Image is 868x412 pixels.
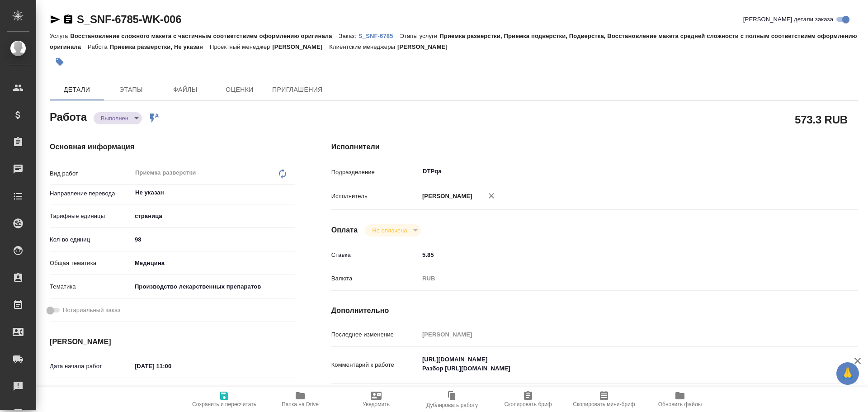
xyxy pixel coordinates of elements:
textarea: [URL][DOMAIN_NAME] Разбор [URL][DOMAIN_NAME] [419,352,814,376]
button: Скопировать бриф [490,387,566,412]
a: S_SNF-6785-WK-006 [77,13,181,25]
p: Комментарий к работе [331,360,419,369]
p: Приемка разверстки, Приемка подверстки, Подверстка, Восстановление макета средней сложности с пол... [50,33,857,50]
span: Детали [55,84,99,95]
button: Не оплачена [369,227,410,234]
button: Добавить тэг [50,52,70,72]
h4: Дополнительно [331,305,858,316]
span: Дублировать работу [426,402,478,408]
button: Скопировать ссылку [63,14,74,25]
p: [PERSON_NAME] [419,192,472,201]
p: Приемка разверстки, Не указан [110,43,210,50]
h4: Исполнители [331,142,858,152]
p: Направление перевода [50,189,132,198]
div: Производство лекарственных препаратов [132,279,295,294]
button: Open [809,170,811,172]
input: ✎ Введи что-нибудь [132,233,295,246]
h2: Работа [50,108,87,124]
input: Пустое поле [132,385,211,398]
span: Нотариальный заказ [63,306,120,315]
span: Этапы [109,84,153,95]
p: Вид работ [50,169,132,178]
p: Клиентские менеджеры [329,43,397,50]
p: Этапы услуги [400,33,440,39]
p: Тематика [50,282,132,291]
button: Сохранить и пересчитать [186,387,262,412]
span: Скопировать бриф [504,401,552,407]
h2: 573.3 RUB [795,112,848,127]
div: Выполнен [365,224,420,237]
p: Кол-во единиц [50,235,132,244]
span: Уведомить [363,401,390,407]
button: Обновить файлы [642,387,718,412]
button: Open [290,192,292,194]
input: Пустое поле [419,328,814,341]
button: Выполнен [98,114,131,122]
div: страница [132,208,295,224]
p: Восстановление сложного макета с частичным соответствием оформлению оригинала [70,33,339,39]
span: Папка на Drive [282,401,319,407]
p: Работа [88,43,110,50]
p: Общая тематика [50,259,132,268]
span: 🙏 [840,364,855,383]
h4: [PERSON_NAME] [50,336,295,347]
p: Подразделение [331,168,419,177]
h4: Основная информация [50,142,295,152]
p: Заказ: [339,33,359,39]
input: ✎ Введи что-нибудь [132,360,211,373]
p: Последнее изменение [331,330,419,339]
h4: Оплата [331,225,358,236]
div: RUB [419,271,814,286]
p: Исполнитель [331,192,419,201]
span: Приглашения [272,84,323,95]
p: S_SNF-6785 [359,33,400,39]
div: Выполнен [94,112,142,124]
button: Дублировать работу [414,387,490,412]
input: ✎ Введи что-нибудь [419,248,814,261]
span: Скопировать мини-бриф [573,401,635,407]
p: [PERSON_NAME] [272,43,329,50]
button: Папка на Drive [262,387,338,412]
button: Скопировать ссылку для ЯМессенджера [50,14,61,25]
p: Услуга [50,33,70,39]
button: Уведомить [338,387,414,412]
p: Проектный менеджер [210,43,272,50]
span: [PERSON_NAME] детали заказа [743,15,833,24]
div: Медицина [132,256,295,271]
p: Валюта [331,274,419,283]
button: Удалить исполнителя [481,186,501,206]
a: S_SNF-6785 [359,32,400,39]
p: Дата начала работ [50,362,132,371]
button: Скопировать мини-бриф [566,387,642,412]
button: 🙏 [836,362,859,385]
p: Ставка [331,251,419,260]
span: Обновить файлы [658,401,702,407]
span: Сохранить и пересчитать [192,401,256,407]
p: Тарифные единицы [50,212,132,221]
span: Файлы [164,84,207,95]
p: [PERSON_NAME] [397,43,454,50]
span: Оценки [218,84,261,95]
